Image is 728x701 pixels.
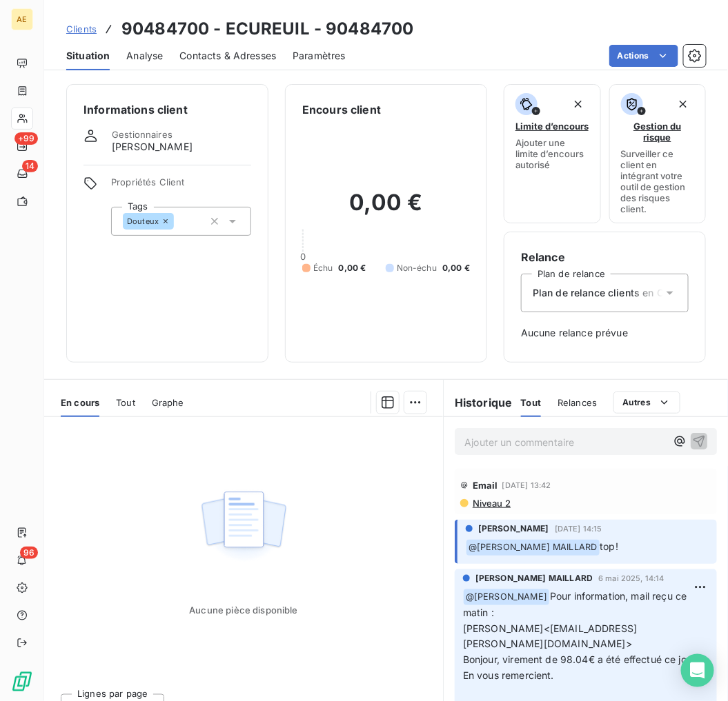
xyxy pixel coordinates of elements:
[471,498,511,509] span: Niveau 2
[475,572,593,585] span: [PERSON_NAME] MAILLARD
[66,49,110,63] span: Situation
[613,392,680,414] button: Autres
[444,394,513,411] h6: Historique
[83,101,251,118] h6: Informations client
[126,49,163,63] span: Analyse
[66,22,97,36] a: Clients
[61,397,99,408] span: En cours
[66,23,97,34] span: Clients
[681,654,714,687] div: Open Intercom Messenger
[22,160,38,172] span: 14
[609,45,678,67] button: Actions
[302,189,470,230] h2: 0,00 €
[293,49,346,63] span: Paramètres
[112,129,173,140] span: Gestionnaires
[302,101,381,118] h6: Encours client
[600,540,619,552] span: top!
[521,326,689,340] span: Aucune relance prévue
[121,17,414,41] h3: 90484700 - ECUREUIL - 90484700
[112,140,193,154] span: [PERSON_NAME]
[555,525,602,533] span: [DATE] 14:15
[478,522,549,535] span: [PERSON_NAME]
[558,397,597,408] span: Relances
[11,8,33,30] div: AE
[116,397,135,408] span: Tout
[515,121,589,132] span: Limite d’encours
[152,397,184,408] span: Graphe
[300,251,306,262] span: 0
[397,262,437,274] span: Non-échu
[464,589,549,605] span: @ [PERSON_NAME]
[463,669,554,681] span: En vous remercient.
[14,132,38,145] span: +99
[502,481,551,489] span: [DATE] 13:42
[127,217,159,225] span: Douteux
[621,121,695,143] span: Gestion du risque
[621,148,695,214] span: Surveiller ce client en intégrant votre outil de gestion des risques client.
[313,262,333,274] span: Échu
[473,480,498,491] span: Email
[515,137,589,170] span: Ajouter une limite d’encours autorisé
[111,176,251,196] span: Propriétés Client
[20,547,38,559] span: 96
[466,540,599,556] span: @ [PERSON_NAME] MAILLARD
[189,605,297,616] span: Aucune pièce disponible
[174,215,185,227] input: Ajouter une valeur
[199,484,288,569] img: Empty state
[463,653,698,665] span: Bonjour, virement de 98.04€ a été effectué ce jour.
[609,84,707,223] button: Gestion du risqueSurveiller ce client en intégrant votre outil de gestion des risques client.
[442,262,470,274] span: 0,00 €
[521,397,542,408] span: Tout
[11,671,33,693] img: Logo LeanPay
[521,249,689,265] h6: Relance
[339,262,366,274] span: 0,00 €
[598,574,665,582] span: 6 mai 2025, 14:14
[463,590,690,650] span: Pour information, mail reçu ce matin : [PERSON_NAME]<[EMAIL_ADDRESS][PERSON_NAME][DOMAIN_NAME]>
[504,84,601,223] button: Limite d’encoursAjouter une limite d’encours autorisé
[179,49,276,63] span: Contacts & Adresses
